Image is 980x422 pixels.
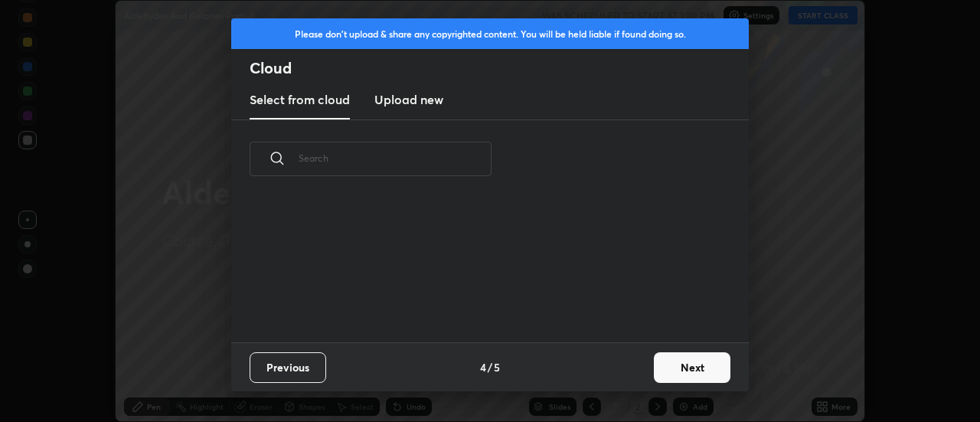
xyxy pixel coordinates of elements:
h4: 4 [480,359,486,375]
div: Please don't upload & share any copyrighted content. You will be held liable if found doing so. [231,18,749,49]
div: grid [231,194,730,342]
h4: 5 [494,359,500,375]
h2: Cloud [250,58,749,78]
input: Search [299,126,492,191]
h3: Select from cloud [250,90,350,109]
h3: Upload new [374,90,443,109]
h4: / [488,359,492,375]
button: Next [654,352,730,383]
button: Previous [250,352,326,383]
